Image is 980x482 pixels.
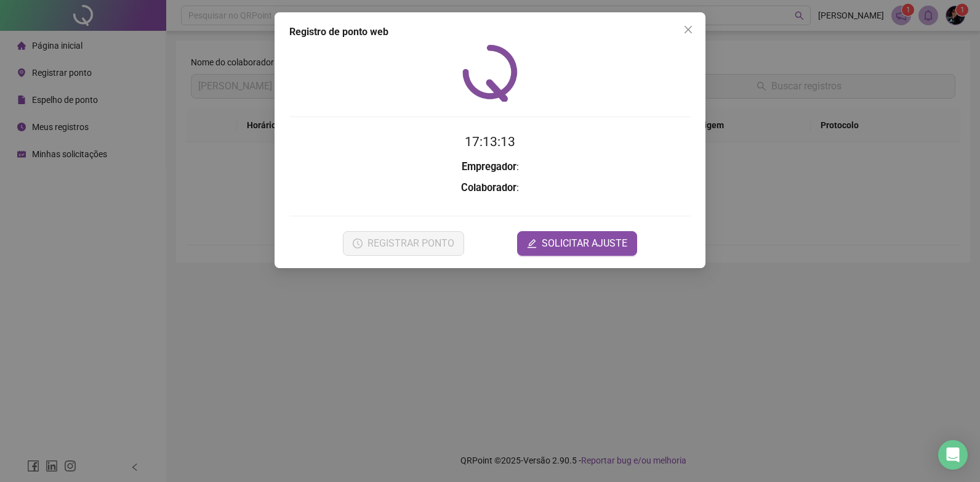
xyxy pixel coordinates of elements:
[289,180,691,196] h3: :
[462,44,518,102] img: QRPoint
[465,134,515,149] time: 17:13:13
[542,236,627,251] span: SOLICITAR AJUSTE
[938,440,968,470] div: Open Intercom Messenger
[289,159,691,175] h3: :
[517,231,637,256] button: editSOLICITAR AJUSTE
[678,20,698,39] button: Close
[461,182,516,194] strong: Colaborador
[289,25,691,39] div: Registro de ponto web
[683,25,693,35] span: close
[527,239,537,248] span: edit
[343,231,464,256] button: REGISTRAR PONTO
[462,161,516,173] strong: Empregador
